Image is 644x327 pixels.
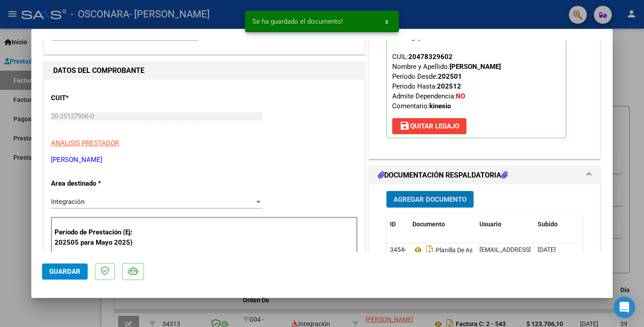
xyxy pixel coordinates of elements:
p: Area destinado * [51,178,143,189]
p: Legajo preaprobado para Período de Prestación: [386,19,566,138]
mat-expansion-panel-header: DOCUMENTACIÓN RESPALDATORIA [369,166,600,184]
strong: kinesio [429,102,451,110]
datatable-header-cell: Acción [579,215,623,234]
datatable-header-cell: Usuario [476,215,534,234]
button: x [378,13,395,30]
span: Documento [412,221,445,228]
span: Se ha guardado el documento! [252,17,343,26]
div: Open Intercom Messenger [614,297,635,318]
span: ID [390,221,396,228]
span: 34546 [390,246,408,253]
div: PREAPROBACIÓN PARA INTEGRACION [369,6,600,159]
span: ANALISIS PRESTADOR [51,139,119,147]
span: CUIL: Nombre y Apellido: Período Desde: Período Hasta: Admite Dependencia: [392,53,501,110]
span: x [385,17,388,25]
div: 20478329602 [408,52,453,62]
span: [EMAIL_ADDRESS][DOMAIN_NAME] - [PERSON_NAME] [479,246,631,253]
button: Quitar Legajo [392,118,466,134]
strong: DATOS DEL COMPROBANTE [53,66,144,75]
strong: [PERSON_NAME] [449,63,501,71]
span: Integración [51,198,85,206]
strong: 202512 [437,82,461,90]
datatable-header-cell: Documento [409,215,476,234]
strong: 202501 [438,72,462,81]
p: [PERSON_NAME] [51,155,358,165]
datatable-header-cell: ID [386,215,409,234]
p: Período de Prestación (Ej: 202505 para Mayo 2025) [55,227,144,247]
i: Descargar documento [424,243,436,257]
button: Agregar Documento [386,191,474,208]
span: Planilla De Asistencia [412,246,494,254]
datatable-header-cell: Subido [534,215,579,234]
button: Guardar [42,263,88,280]
h1: DOCUMENTACIÓN RESPALDATORIA [378,170,508,181]
span: Comentario: [392,102,451,110]
span: Subido [538,221,558,228]
mat-icon: save [399,120,410,131]
strong: NO [456,92,465,100]
span: Usuario [479,221,501,228]
span: Agregar Documento [394,195,466,204]
span: [DATE] [538,246,556,253]
span: Guardar [49,268,80,276]
span: Quitar Legajo [399,122,459,130]
p: CUIT [51,93,143,103]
